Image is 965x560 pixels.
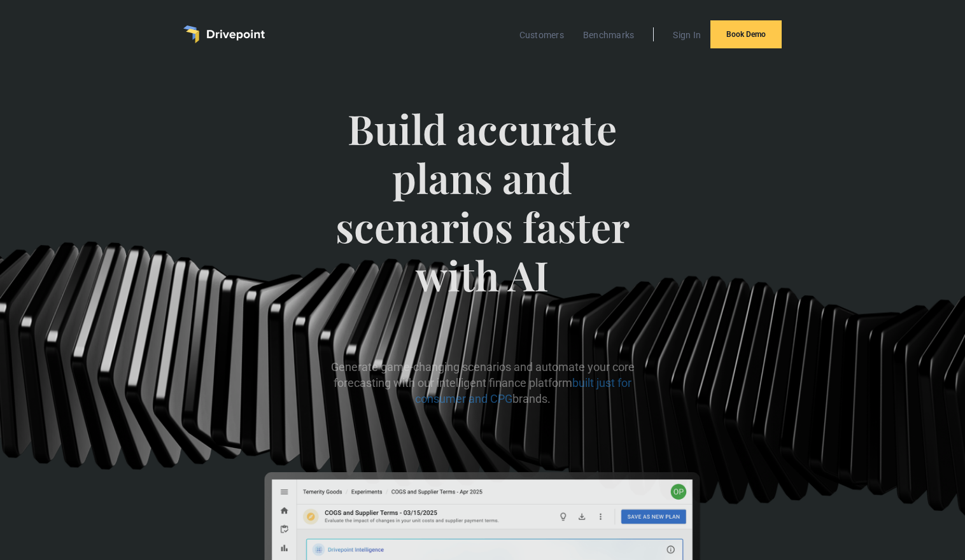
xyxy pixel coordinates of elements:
span: Build accurate plans and scenarios faster with AI [318,104,647,325]
span: built just for consumer and CPG [414,376,631,405]
a: Benchmarks [577,27,641,43]
a: home [183,25,265,43]
a: Customers [513,27,570,43]
p: Generate game-changing scenarios and automate your core forecasting with our intelligent finance ... [318,359,647,407]
a: Book Demo [710,20,782,48]
a: Sign In [666,27,707,43]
